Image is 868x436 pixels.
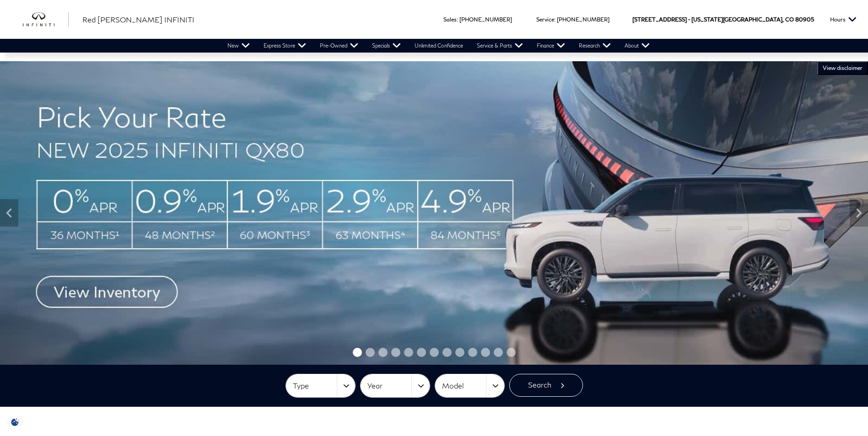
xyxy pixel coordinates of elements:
[221,39,657,53] nav: Main Navigation
[367,378,411,393] span: Year
[82,14,194,25] a: Red [PERSON_NAME] INFINITI
[442,378,486,393] span: Model
[632,16,814,23] a: [STREET_ADDRESS] • [US_STATE][GEOGRAPHIC_DATA], CO 80905
[361,374,430,397] button: Year
[554,16,555,23] span: :
[435,374,504,397] button: Model
[366,348,375,357] span: Go to slide 2
[850,199,868,227] div: Next
[530,39,572,53] a: Finance
[391,348,400,357] span: Go to slide 4
[536,16,554,23] span: Service
[455,348,464,357] span: Go to slide 9
[430,348,439,357] span: Go to slide 7
[5,417,26,427] section: Click to Open Cookie Consent Modal
[378,348,388,357] span: Go to slide 3
[481,348,490,357] span: Go to slide 11
[557,16,609,23] a: [PHONE_NUMBER]
[313,39,365,53] a: Pre-Owned
[404,348,413,357] span: Go to slide 5
[417,348,426,357] span: Go to slide 6
[823,64,863,72] span: VIEW DISCLAIMER
[618,39,657,53] a: About
[293,378,337,393] span: Type
[470,39,530,53] a: Service & Parts
[817,61,868,75] button: VIEW DISCLAIMER
[468,348,477,357] span: Go to slide 10
[5,417,26,427] img: Opt-Out Icon
[23,12,69,27] img: INFINITI
[507,348,516,357] span: Go to slide 13
[286,374,355,397] button: Type
[494,348,503,357] span: Go to slide 12
[353,348,362,357] span: Go to slide 1
[365,39,408,53] a: Specials
[221,39,257,53] a: New
[509,374,583,397] button: Search
[572,39,618,53] a: Research
[82,15,194,24] span: Red [PERSON_NAME] INFINITI
[23,12,69,27] a: infiniti
[457,16,458,23] span: :
[408,39,470,53] a: Unlimited Confidence
[442,348,452,357] span: Go to slide 8
[459,16,512,23] a: [PHONE_NUMBER]
[257,39,313,53] a: Express Store
[443,16,457,23] span: Sales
